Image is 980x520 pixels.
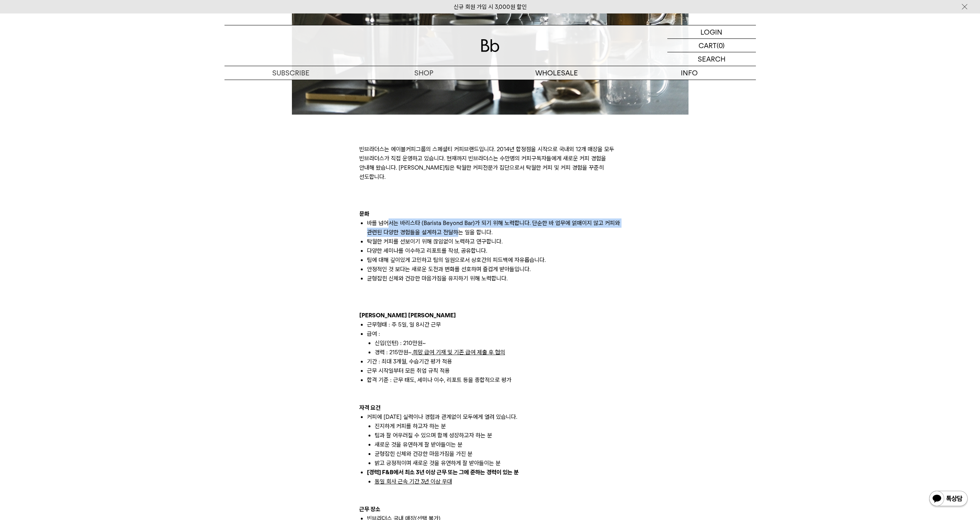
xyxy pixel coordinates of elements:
b: 문화 [359,210,369,217]
li: 균형잡힌 신체와 건강한 마음가짐을 가진 분 [375,449,621,458]
p: INFO [623,66,756,80]
p: LOGIN [700,25,722,38]
li: 다양한 세미나를 이수하고 리포트를 작성, 공유합니다. [367,246,621,255]
li: 탁월한 커피를 선보이기 위해 끊임없이 노력하고 연구합니다. [367,237,621,246]
li: 급여 : [367,329,621,338]
u: 동일 회사 근속 기간 3년 이상 우대 [375,478,452,485]
li: 신입(인턴) : 210만원~ [375,338,621,348]
a: CART (0) [667,39,756,52]
li: 팀에 대해 깊이있게 고민하고 팀의 일원으로서 상호간의 피드백에 자유롭습니다. [367,255,621,265]
a: SHOP [357,66,490,80]
li: 커피에 [DATE] 실력이나 경험과 관계없이 모두에게 열려 있습니다. [367,412,621,468]
li: 근무 시작일부터 모든 취업 규칙 적용 [367,366,621,375]
li: 진지하게 커피를 하고자 하는 분 [375,422,621,431]
li: 팀과 잘 어우러질 수 있으며 함께 성장하고자 하는 분 [375,431,621,440]
li: 경력 : 215만원~, [375,348,621,357]
li: 균형잡힌 신체와 건강한 마음가짐을 유지하기 위해 노력합니다. [367,274,621,283]
a: 신규 회원 가입 시 3,000원 할인 [454,3,527,10]
li: 안정적인 것 보다는 새로운 도전과 변화를 선호하며 즐겁게 받아들입니다. [367,265,621,274]
p: WHOLESALE [490,66,623,80]
b: 자격 요건 [359,404,380,411]
img: 로고 [481,39,499,52]
li: 새로운 것을 유연하게 잘 받아들이는 분 [375,440,621,449]
a: SUBSCRIBE [224,66,357,80]
b: [PERSON_NAME] [PERSON_NAME] [359,312,456,319]
li: 바를 넘어서는 바리스타 (Barista Beyond Bar)가 되기 위해 노력합니다. 단순한 바 업무에 얽매이지 않고 커피와 관련된 다양한 경험들을 설계하고 전달하는 일을 합니다. [367,218,621,237]
a: LOGIN [667,25,756,39]
p: (0) [717,39,725,52]
strong: [경력] F&B에서 최소 3년 이상 근무 또는 그에 준하는 경력이 있는 분 [367,469,519,476]
li: 기간 : 최대 3개월, 수습기간 평가 적용 [367,357,621,366]
b: 근무 장소 [359,506,380,513]
p: SEARCH [698,52,725,66]
p: CART [699,39,717,52]
li: 근무형태 : 주 5일, 일 8시간 근무 [367,320,621,329]
img: 카카오톡 채널 1:1 채팅 버튼 [928,490,968,508]
li: 합격 기준 : 근무 태도, 세미나 이수, 리포트 등을 종합적으로 평가 [367,375,621,385]
p: 빈브라더스는 에이블커피그룹의 스페셜티 커피브랜드입니다. 2014년 합정점을 시작으로 국내외 12개 매장을 모두 빈브라더스가 직접 운영하고 있습니다. 현재까지 빈브라더스는 수만... [359,145,621,182]
li: 밝고 긍정적이며 새로운 것을 유연하게 잘 받아들이는 분 [375,458,621,468]
u: 희망 급여 기재 및 기존 급여 제출 후 협의 [413,349,505,356]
